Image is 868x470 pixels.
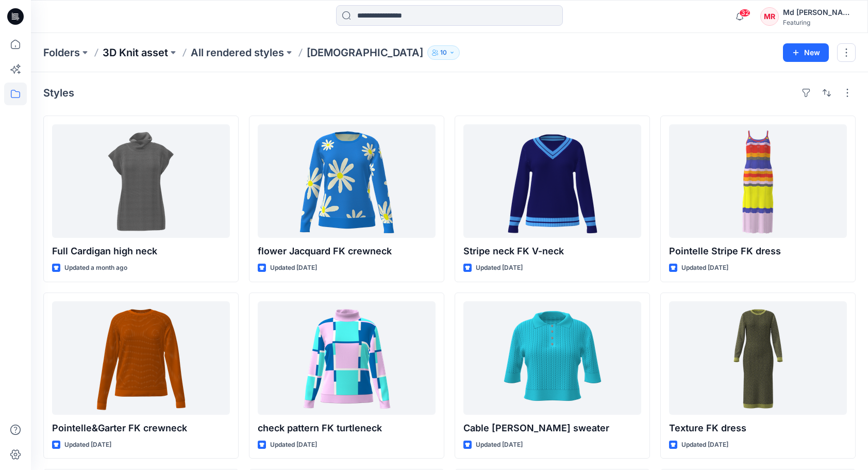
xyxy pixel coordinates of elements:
[463,244,641,258] p: Stripe neck FK V-neck
[669,244,847,258] p: Pointelle Stripe FK dress
[783,6,855,19] div: Md [PERSON_NAME][DEMOGRAPHIC_DATA]
[760,7,779,26] div: MR
[783,19,855,26] div: Featuring
[669,421,847,435] p: Texture FK dress
[64,440,111,450] p: Updated [DATE]
[669,124,847,238] a: Pointelle Stripe FK dress
[43,45,80,60] a: Folders
[258,244,436,258] p: flower Jacquard FK crewneck
[783,43,829,62] button: New
[463,301,641,415] a: Cable FK Polo sweater
[52,421,230,435] p: Pointelle&Garter FK crewneck
[258,421,436,435] p: check pattern FK turtleneck
[463,124,641,238] a: Stripe neck FK V-neck
[270,440,317,450] p: Updated [DATE]
[64,263,127,273] p: Updated a month ago
[52,124,230,238] a: Full Cardigan high neck
[52,244,230,258] p: Full Cardigan high neck
[270,263,317,273] p: Updated [DATE]
[739,9,750,17] span: 32
[427,45,460,60] button: 10
[43,87,74,99] h4: Styles
[440,47,447,58] p: 10
[258,301,436,415] a: check pattern FK turtleneck
[103,45,168,60] a: 3D Knit asset
[669,301,847,415] a: Texture FK dress
[463,421,641,435] p: Cable [PERSON_NAME] sweater
[307,45,423,60] p: [DEMOGRAPHIC_DATA]
[681,440,728,450] p: Updated [DATE]
[476,263,523,273] p: Updated [DATE]
[52,301,230,415] a: Pointelle&Garter FK crewneck
[681,263,728,273] p: Updated [DATE]
[191,45,284,60] a: All rendered styles
[258,124,436,238] a: flower Jacquard FK crewneck
[476,440,523,450] p: Updated [DATE]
